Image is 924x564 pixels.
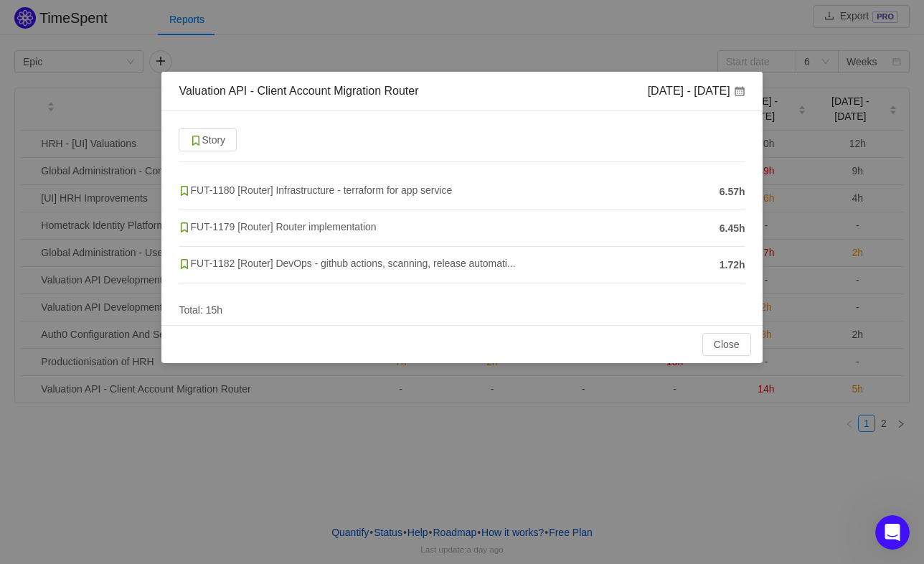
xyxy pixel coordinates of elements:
[720,184,745,199] span: 6.57h
[190,134,225,146] span: Story
[720,221,745,236] span: 6.45h
[179,258,190,270] img: 10315
[720,258,745,273] span: 1.72h
[179,304,222,316] span: Total: 15h
[179,258,515,269] span: FUT-1182 [Router] DevOps - github actions, scanning, release automati...
[179,221,376,232] span: FUT-1179 [Router] Router implementation
[702,333,751,356] button: Close
[875,515,910,550] iframe: Intercom live chat
[190,135,202,146] img: 10315
[179,83,418,99] div: Valuation API - Client Account Migration Router
[179,184,452,196] span: FUT-1180 [Router] Infrastructure - terraform for app service
[179,185,190,197] img: 10315
[179,222,190,233] img: 10315
[648,83,745,99] div: [DATE] - [DATE]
